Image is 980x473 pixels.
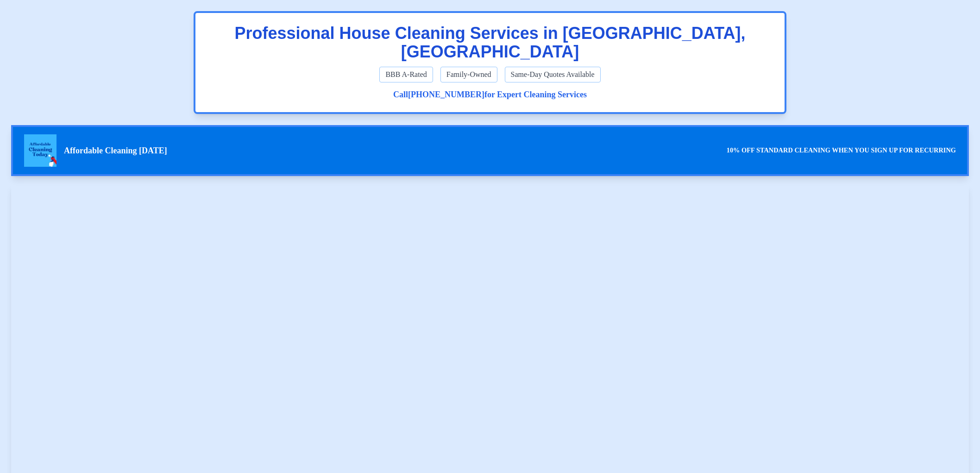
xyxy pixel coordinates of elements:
a: [PHONE_NUMBER] [408,90,484,99]
p: 10% OFF STANDARD CLEANING WHEN YOU SIGN UP FOR RECURRING [727,145,956,156]
span: BBB A-Rated [379,67,433,82]
span: Same-Day Quotes Available [505,67,601,82]
span: Affordable Cleaning [DATE] [64,144,167,157]
p: Call for Expert Cleaning Services [207,88,773,101]
h1: Professional House Cleaning Services in [GEOGRAPHIC_DATA], [GEOGRAPHIC_DATA] [207,24,773,61]
span: Family-Owned [440,67,497,82]
img: ACT Logo [24,134,57,167]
